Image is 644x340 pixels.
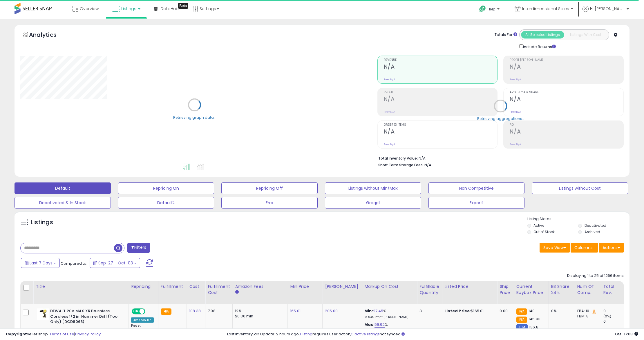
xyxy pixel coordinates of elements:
[50,331,74,337] a: Terms of Use
[603,319,627,324] div: 0
[477,116,524,121] div: Retrieving aggregations..
[6,331,27,337] strong: Copyright
[290,308,301,314] a: 165.01
[516,308,527,315] small: FBA
[529,316,540,322] span: 145.93
[373,308,383,314] a: 27.45
[131,284,156,290] div: Repricing
[444,284,495,290] div: Listed Price
[161,308,171,315] small: FBA
[364,308,373,314] b: Min:
[161,284,184,290] div: Fulfillment
[516,324,528,330] small: FBM
[127,243,150,253] button: Filters
[189,284,203,290] div: Cost
[325,308,338,314] a: 205.00
[532,182,628,194] button: Listings without Cost
[121,6,136,12] span: Listings
[495,32,517,38] div: Totals For
[603,308,627,314] div: 0
[590,6,625,12] span: Hi [PERSON_NAME]
[585,229,600,234] label: Archived
[235,284,285,290] div: Amazon Fees
[178,3,188,9] div: Tooltip anchor
[290,284,320,290] div: Min Price
[521,31,564,39] button: All Selected Listings
[131,317,154,323] div: Amazon AI *
[522,6,569,12] span: Interdimensional Sales
[574,245,593,251] span: Columns
[300,331,312,337] a: 1 listing
[221,197,318,209] button: Erra
[577,284,598,296] div: Num of Comp.
[479,5,486,12] i: Get Help
[235,308,283,314] div: 12%
[160,6,179,12] span: DataHub
[61,261,87,266] span: Compared to:
[533,229,555,234] label: Out of Stock
[362,281,417,304] th: The percentage added to the cost of goods (COGS) that forms the calculator for Min & Max prices.
[21,258,60,268] button: Last 7 Days
[540,243,570,253] button: Save View
[527,216,630,222] p: Listing States:
[235,290,238,295] small: Amazon Fees.
[577,314,596,319] div: FBM: 8
[37,308,49,320] img: 41D7QZKDXIL._SL40_.jpg
[564,31,607,39] button: Listings With Cost
[131,324,154,337] div: Preset:
[364,315,413,319] p: 18.03% Profit [PERSON_NAME]
[144,309,154,314] span: OFF
[419,284,439,296] div: Fulfillable Quantity
[208,284,230,296] div: Fulfillment Cost
[30,260,53,266] span: Last 7 Days
[529,308,535,314] span: 140
[98,260,133,266] span: Sep-27 - Oct-03
[599,243,624,253] button: Actions
[583,6,629,19] a: Hi [PERSON_NAME]
[364,308,413,319] div: %
[488,7,495,12] span: Help
[551,284,572,296] div: BB Share 24h.
[515,43,563,50] div: Include Returns
[221,182,318,194] button: Repricing Off
[189,308,201,314] a: 108.38
[235,314,283,319] div: $0.30 min
[419,308,437,314] div: 3
[500,284,511,296] div: Ship Price
[118,197,214,209] button: Default2
[428,182,525,194] button: Non Competitive
[31,218,53,226] h5: Listings
[603,314,612,319] small: (0%)
[173,115,216,120] div: Retrieving graph data..
[6,332,101,337] div: seller snap | |
[585,223,606,228] label: Deactivated
[551,308,570,314] div: 0%
[90,258,140,268] button: Sep-27 - Oct-03
[444,308,493,314] div: $165.01
[603,284,625,296] div: Total Rev.
[15,197,111,209] button: Deactivated & In Stock
[118,182,214,194] button: Repricing On
[533,223,544,228] label: Active
[577,308,596,314] div: FBA: 10
[36,284,126,290] div: Title
[75,331,101,337] a: Privacy Policy
[364,322,413,333] div: %
[364,284,415,290] div: Markup on Cost
[475,1,505,19] a: Help
[615,331,638,337] span: 2025-10-11 17:08 GMT
[325,182,421,194] button: Listings without Min/Max
[29,31,68,40] h5: Analytics
[500,308,509,314] div: 0.00
[516,317,527,323] small: FBA
[567,273,624,279] div: Displaying 1 to 25 of 1266 items
[325,197,421,209] button: Gregg1
[364,322,375,327] b: Max:
[571,243,598,253] button: Columns
[529,324,538,330] span: 136.8
[375,322,385,328] a: 59.92
[15,182,111,194] button: Default
[208,308,228,314] div: 7.08
[428,197,525,209] button: Export1
[351,331,380,337] a: 5 active listings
